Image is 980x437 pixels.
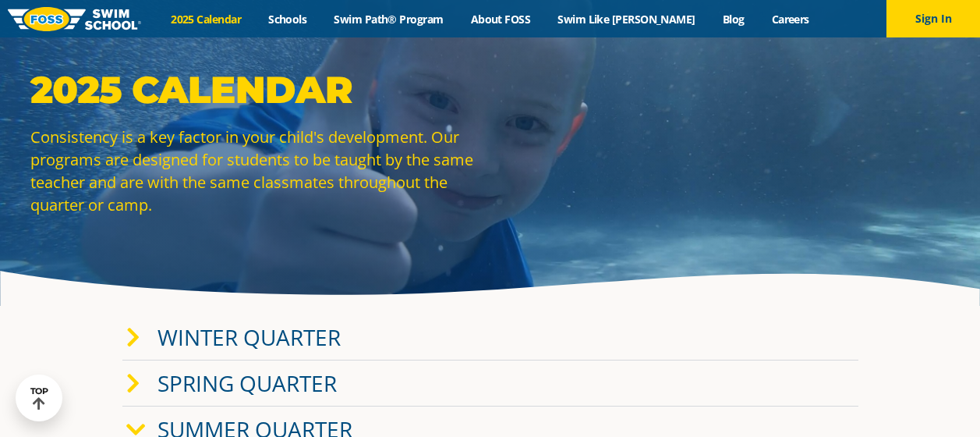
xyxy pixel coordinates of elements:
a: Careers [758,12,823,27]
a: Swim Path® Program [320,12,457,27]
a: Winter Quarter [157,322,341,352]
img: FOSS Swim School Logo [8,7,141,31]
p: Consistency is a key factor in your child's development. Our programs are designed for students t... [30,126,483,216]
a: About FOSS [457,12,544,27]
a: 2025 Calendar [157,12,255,27]
a: Spring Quarter [157,368,337,398]
a: Swim Like [PERSON_NAME] [544,12,709,27]
strong: 2025 Calendar [30,67,352,112]
div: TOP [30,386,48,410]
a: Blog [709,12,758,27]
a: Schools [255,12,320,27]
